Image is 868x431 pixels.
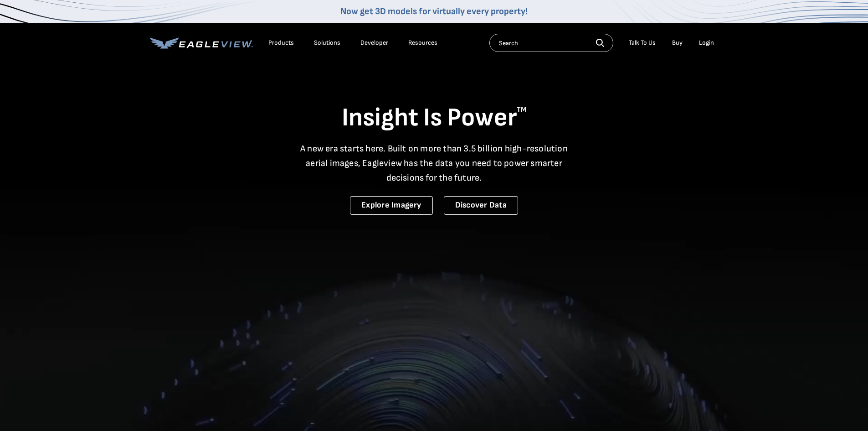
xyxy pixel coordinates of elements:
[629,39,656,47] div: Talk To Us
[350,196,433,215] a: Explore Imagery
[408,39,437,47] div: Resources
[360,39,388,47] a: Developer
[268,39,294,47] div: Products
[314,39,340,47] div: Solutions
[517,105,527,114] sup: TM
[489,34,613,52] input: Search
[150,102,719,134] h1: Insight Is Power
[340,6,528,17] a: Now get 3D models for virtually every property!
[699,39,714,47] div: Login
[672,39,683,47] a: Buy
[444,196,518,215] a: Discover Data
[295,141,574,185] p: A new era starts here. Built on more than 3.5 billion high-resolution aerial images, Eagleview ha...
